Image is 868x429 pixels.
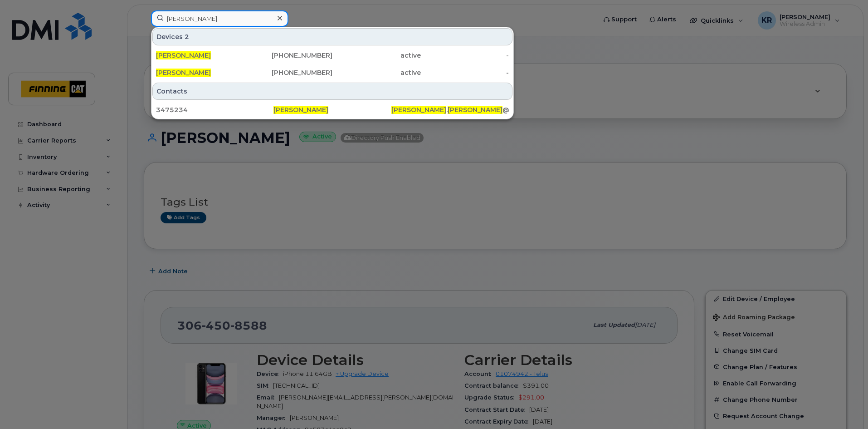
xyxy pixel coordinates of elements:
[391,105,509,114] div: . @[DOMAIN_NAME]
[244,51,333,60] div: [PHONE_NUMBER]
[421,51,509,60] div: -
[152,47,512,64] a: [PERSON_NAME][PHONE_NUMBER]active-
[448,106,502,114] span: [PERSON_NAME]
[421,68,509,77] div: -
[152,83,512,100] div: Contacts
[156,105,273,114] div: 3475234
[152,64,512,81] a: [PERSON_NAME][PHONE_NUMBER]active-
[156,69,211,77] span: [PERSON_NAME]
[156,51,211,59] span: [PERSON_NAME]
[273,106,328,114] span: [PERSON_NAME]
[332,51,421,60] div: active
[332,68,421,77] div: active
[244,68,333,77] div: [PHONE_NUMBER]
[391,106,446,114] span: [PERSON_NAME]
[152,28,512,45] div: Devices
[185,32,189,41] span: 2
[152,102,512,118] a: 3475234[PERSON_NAME][PERSON_NAME].[PERSON_NAME]@[DOMAIN_NAME]
[829,390,861,422] iframe: Messenger Launcher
